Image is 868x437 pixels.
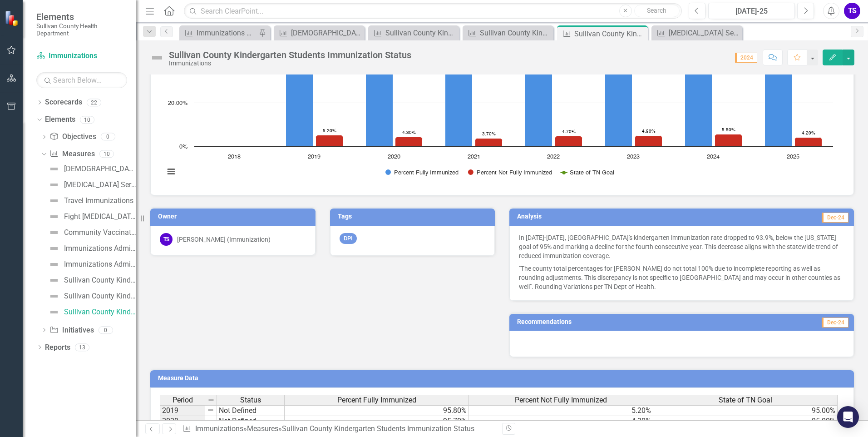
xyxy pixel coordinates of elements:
[36,11,127,22] span: Elements
[217,405,285,416] td: Not Defined
[36,72,127,88] input: Search Below...
[561,169,613,176] button: Show State of TN Goal
[99,150,114,158] div: 10
[316,135,343,147] path: 2019, 5.2. Percent Not Fully Immunized.
[469,416,653,427] td: 4.30%
[276,27,362,39] a: [DEMOGRAPHIC_DATA] Survey
[45,114,75,125] a: Elements
[555,136,582,147] path: 2022, 4.7. Percent Not Fully Immunized.
[635,136,662,147] path: 2023, 4.9. Percent Not Fully Immunized.
[49,307,59,318] img: Not Defined
[46,241,136,256] a: Immunizations Administered by [PERSON_NAME][GEOGRAPHIC_DATA]
[64,292,136,300] div: Sullivan County Kindergarten Immunization Exemption Levels
[517,213,673,220] h3: Analysis
[49,227,59,238] img: Not Defined
[49,195,59,206] img: Not Defined
[482,132,496,136] text: 3.70%
[707,154,720,160] text: 2024
[653,405,838,416] td: 95.00%
[634,5,680,17] button: Search
[101,133,115,141] div: 0
[36,51,127,61] a: Immunizations
[46,289,136,303] a: Sullivan County Kindergarten Immunization Exemption Levels
[160,416,205,427] td: 2020
[197,27,256,39] div: Immunizations Administered by Stock - Kingsport
[99,326,113,334] div: 0
[654,27,740,39] a: [MEDICAL_DATA] Series Completion Rate
[647,7,666,14] span: Search
[517,318,737,325] h3: Recommendations
[49,259,59,270] img: Not Defined
[844,3,860,19] div: TS
[64,165,136,173] div: [DEMOGRAPHIC_DATA] Survey
[515,396,607,404] span: Percent Not Fully Immunized
[46,273,136,288] a: Sullivan County Kindergarten Immunization Compliance per Vaccine
[49,275,59,286] img: Not Defined
[285,416,469,427] td: 95.70%
[282,424,474,433] div: Sullivan County Kindergarten Students Immunization Status
[323,129,336,133] text: 5.20%
[64,276,136,284] div: Sullivan County Kindergarten Immunization Compliance per Vaccine
[234,134,822,147] g: Percent Not Fully Immunized, series 2 of 3. Bar series with 8 bars.
[642,129,656,134] text: 4.90%
[49,243,59,254] img: Not Defined
[80,116,94,124] div: 10
[179,144,187,150] text: 0%
[49,149,94,159] a: Measures
[519,265,840,290] span: "The county total percentages for [PERSON_NAME] do not total 100% due to incomplete reporting as ...
[247,424,278,433] a: Measures
[627,154,640,160] text: 2023
[150,50,164,65] img: Not Defined
[45,343,70,353] a: Reports
[75,343,89,351] div: 13
[64,244,136,253] div: Immunizations Administered by [PERSON_NAME][GEOGRAPHIC_DATA]
[160,233,173,246] div: TS
[64,228,136,237] div: Community Vaccination Outreach
[49,164,59,174] img: Not Defined
[822,213,848,223] span: Dec-24
[519,233,844,262] p: In [DATE]-[DATE], [GEOGRAPHIC_DATA]'s kindergarten immunization rate dropped to 93.9%, below the ...
[182,27,256,39] a: Immunizations Administered by Stock - Kingsport
[195,424,243,433] a: Immunizations
[169,50,411,60] div: Sullivan County Kindergarten Students Immunization Status
[715,134,742,147] path: 2024, 5.5. Percent Not Fully Immunized.
[160,405,205,416] td: 2019
[45,97,82,108] a: Scorecards
[207,407,214,414] img: 8DAGhfEEPCf229AAAAAElFTkSuQmCC
[822,318,848,328] span: Dec-24
[64,308,136,316] div: Sullivan County Kindergarten Students Immunization Status
[574,28,646,40] div: Sullivan County Kindergarten Students Immunization Status
[169,60,411,67] div: Immunizations
[207,397,215,404] img: 8DAGhfEEPCf229AAAAAElFTkSuQmCC
[184,3,682,19] input: Search ClearPoint...
[49,132,96,142] a: Objectives
[158,213,311,220] h3: Owner
[480,27,551,39] div: Sullivan County Kindergarten Immunization Exemption Levels
[787,154,799,160] text: 2025
[385,27,457,39] div: Sullivan County Kindergarten Immunization Compliance per Vaccine
[228,154,241,160] text: 2018
[669,27,740,39] div: [MEDICAL_DATA] Series Completion Rate
[182,424,495,434] div: » »
[385,169,458,176] button: Show Percent Fully Immunized
[49,291,59,302] img: Not Defined
[46,209,136,224] a: Fight [MEDICAL_DATA] Vaccination Rates Per Year
[337,396,416,404] span: Percent Fully Immunized
[469,405,653,416] td: 5.20%
[240,396,261,404] span: Status
[64,197,133,205] div: Travel Immunizations
[795,138,822,147] path: 2025, 4.2. Percent Not Fully Immunized.
[291,27,362,39] div: [DEMOGRAPHIC_DATA] Survey
[217,416,285,427] td: Not Defined
[653,416,838,427] td: 95.00%
[64,260,136,268] div: Immunizations Administered by Stock - Kingsport
[802,131,815,135] text: 4.20%
[49,179,59,190] img: Not Defined
[395,137,423,147] path: 2020, 4.3. Percent Not Fully Immunized.
[285,405,469,416] td: 95.80%
[36,22,127,37] small: Sullivan County Health Department
[173,396,193,404] span: Period
[468,154,480,160] text: 2021
[719,396,772,404] span: State of TN Goal
[708,3,795,19] button: [DATE]-25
